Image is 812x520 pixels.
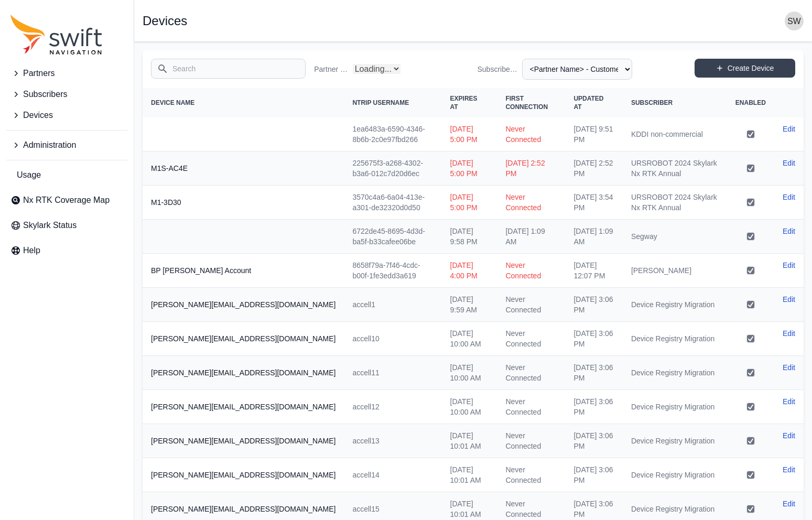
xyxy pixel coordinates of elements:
[497,254,565,288] td: Never Connected
[143,322,344,356] th: [PERSON_NAME][EMAIL_ADDRESS][DOMAIN_NAME]
[785,12,804,30] img: user photo
[344,458,441,492] td: accell14
[344,186,441,220] td: 3570c4a6-6a04-413e-a301-de32320d0d50
[623,424,727,458] td: Device Registry Migration
[623,390,727,424] td: Device Registry Migration
[442,220,497,254] td: [DATE] 9:58 PM
[565,390,622,424] td: [DATE] 3:06 PM
[623,356,727,390] td: Device Registry Migration
[344,288,441,322] td: accell1
[623,288,727,322] td: Device Registry Migration
[23,194,110,207] span: Nx RTK Coverage Map
[6,135,127,156] button: Administration
[505,95,548,111] span: First Connection
[783,158,795,168] a: Edit
[23,219,77,232] span: Skylark Status
[442,322,497,356] td: [DATE] 10:00 AM
[727,88,774,117] th: Enabled
[6,165,127,186] a: Usage
[783,464,795,475] a: Edit
[623,151,727,186] td: URSROBOT 2024 Skylark Nx RTK Annual
[442,151,497,186] td: [DATE] 5:00 PM
[783,328,795,339] a: Edit
[143,424,344,458] th: [PERSON_NAME][EMAIL_ADDRESS][DOMAIN_NAME]
[565,322,622,356] td: [DATE] 3:06 PM
[143,151,344,186] th: M1S-AC4E
[623,186,727,220] td: URSROBOT 2024 Skylark Nx RTK Annual
[497,151,565,186] td: [DATE] 2:52 PM
[344,322,441,356] td: accell10
[442,117,497,151] td: [DATE] 5:00 PM
[565,356,622,390] td: [DATE] 3:06 PM
[497,356,565,390] td: Never Connected
[783,362,795,373] a: Edit
[6,240,127,261] a: Help
[573,95,603,111] span: Updated At
[442,356,497,390] td: [DATE] 10:00 AM
[565,288,622,322] td: [DATE] 3:06 PM
[6,190,127,211] a: Nx RTK Coverage Map
[497,322,565,356] td: Never Connected
[623,88,727,117] th: Subscriber
[783,260,795,270] a: Edit
[23,67,55,80] span: Partners
[623,322,727,356] td: Device Registry Migration
[344,151,441,186] td: 225675f3-a268-4302-b3a6-012c7d20d6ec
[143,288,344,322] th: [PERSON_NAME][EMAIL_ADDRESS][DOMAIN_NAME]
[695,59,795,78] a: Create Device
[497,117,565,151] td: Never Connected
[623,254,727,288] td: [PERSON_NAME]
[6,215,127,236] a: Skylark Status
[497,288,565,322] td: Never Connected
[6,84,127,105] button: Subscribers
[143,15,187,27] h1: Devices
[565,117,622,151] td: [DATE] 9:51 PM
[23,109,53,122] span: Devices
[6,105,127,126] button: Devices
[442,254,497,288] td: [DATE] 4:00 PM
[450,95,478,111] span: Expires At
[623,117,727,151] td: KDDI non-commercial
[151,59,306,79] input: Search
[497,424,565,458] td: Never Connected
[344,254,441,288] td: 8658f79a-7f46-4cdc-b00f-1fe3edd3a619
[442,288,497,322] td: [DATE] 9:59 AM
[783,294,795,305] a: Edit
[565,151,622,186] td: [DATE] 2:52 PM
[783,499,795,509] a: Edit
[565,220,622,254] td: [DATE] 1:09 AM
[497,458,565,492] td: Never Connected
[23,139,76,151] span: Administration
[623,458,727,492] td: Device Registry Migration
[23,88,67,101] span: Subscribers
[344,220,441,254] td: 6722de45-8695-4d3d-ba5f-b33cafee06be
[522,59,632,80] select: Subscriber
[783,430,795,441] a: Edit
[783,396,795,407] a: Edit
[344,424,441,458] td: accell13
[565,254,622,288] td: [DATE] 12:07 PM
[442,424,497,458] td: [DATE] 10:01 AM
[143,88,344,117] th: Device Name
[783,124,795,134] a: Edit
[344,88,441,117] th: NTRIP Username
[344,356,441,390] td: accell11
[497,186,565,220] td: Never Connected
[565,424,622,458] td: [DATE] 3:06 PM
[344,390,441,424] td: accell12
[442,390,497,424] td: [DATE] 10:00 AM
[783,226,795,236] a: Edit
[442,458,497,492] td: [DATE] 10:01 AM
[783,192,795,202] a: Edit
[143,458,344,492] th: [PERSON_NAME][EMAIL_ADDRESS][DOMAIN_NAME]
[23,244,40,257] span: Help
[143,186,344,220] th: M1-3D30
[497,220,565,254] td: [DATE] 1:09 AM
[143,356,344,390] th: [PERSON_NAME][EMAIL_ADDRESS][DOMAIN_NAME]
[623,220,727,254] td: Segway
[478,64,518,74] label: Subscriber Name
[565,458,622,492] td: [DATE] 3:06 PM
[442,186,497,220] td: [DATE] 5:00 PM
[497,390,565,424] td: Never Connected
[314,64,348,74] label: Partner Name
